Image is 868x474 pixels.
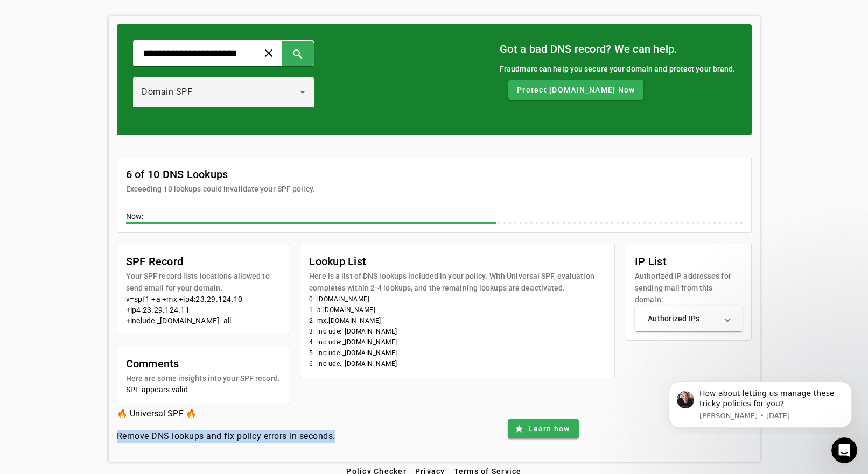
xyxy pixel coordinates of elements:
iframe: Intercom live chat [831,437,857,463]
li: 2: mx:[DOMAIN_NAME] [309,315,606,326]
div: Fraudmarc can help you secure your domain and protect your brand. [500,63,736,75]
mat-card-subtitle: Here are some insights into your SPF record. [126,372,280,384]
mat-card-title: Got a bad DNS record? We can help. [500,40,736,58]
mat-card-title: Lookup List [309,253,606,270]
li: 4: include:_[DOMAIN_NAME] [309,337,606,348]
iframe: Intercom notifications message [653,372,868,434]
li: 6: include:_[DOMAIN_NAME] [309,358,606,369]
h3: 🔥 Universal SPF 🔥 [117,406,335,421]
h4: Remove DNS lookups and fix policy errors in seconds. [117,430,335,443]
li: 5: include:_[DOMAIN_NAME] [309,348,606,358]
button: Protect [DOMAIN_NAME] Now [508,80,643,100]
mat-card-title: IP List [635,253,742,270]
span: Protect [DOMAIN_NAME] Now [517,84,635,95]
div: v=spf1 +a +mx +ip4:23.29.124.10 +ip4:23.29.124.11 +include:_[DOMAIN_NAME] -all [126,294,281,326]
li: 0: [DOMAIN_NAME] [309,294,606,305]
mat-card-subtitle: Your SPF record lists locations allowed to send email for your domain. [126,270,281,294]
div: Now: [126,211,743,224]
button: Learn how [508,419,578,438]
mat-card-subtitle: Authorized IP addresses for sending mail from this domain: [635,270,742,306]
span: Learn how [528,423,570,434]
mat-card-subtitle: Exceeding 10 lookups could invalidate your SPF policy. [126,183,315,195]
li: 3: include:_[DOMAIN_NAME] [309,326,606,337]
mat-card-title: Comments [126,355,280,372]
span: Domain SPF [142,87,192,97]
li: 1: a:[DOMAIN_NAME] [309,305,606,315]
mat-card-subtitle: Here is a list of DNS lookups included in your policy. With Universal SPF, evaluation completes w... [309,270,606,294]
div: SPF appears valid [126,384,281,395]
mat-expansion-panel-header: Authorized IPs [635,306,742,331]
mat-card-title: 6 of 10 DNS Lookups [126,166,315,183]
mat-panel-title: Authorized IPs [648,313,716,324]
mat-card-title: SPF Record [126,253,281,270]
